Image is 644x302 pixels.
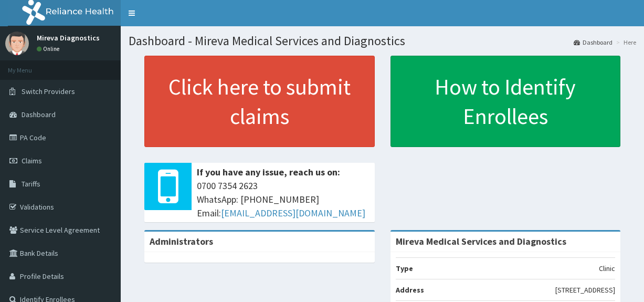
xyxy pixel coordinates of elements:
a: Click here to submit claims [144,56,375,147]
strong: Mireva Medical Services and Diagnostics [396,235,566,247]
span: Claims [22,156,42,165]
span: 0700 7354 2623 WhatsApp: [PHONE_NUMBER] Email: [197,179,369,220]
b: Type [396,264,413,273]
a: [EMAIL_ADDRESS][DOMAIN_NAME] [221,207,365,219]
a: Online [37,45,62,53]
a: How to Identify Enrollees [390,56,621,147]
img: User Image [5,32,29,55]
span: Switch Providers [22,87,75,96]
p: [STREET_ADDRESS] [555,285,615,295]
p: Mireva Diagnostics [37,34,100,41]
p: Clinic [599,263,615,274]
h1: Dashboard - Mireva Medical Services and Diagnostics [129,34,636,48]
span: Tariffs [22,179,40,189]
b: Address [396,285,424,295]
a: Dashboard [574,38,613,47]
b: Administrators [150,235,213,247]
li: Here [614,38,636,47]
span: Dashboard [22,110,56,119]
b: If you have any issue, reach us on: [197,166,340,178]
